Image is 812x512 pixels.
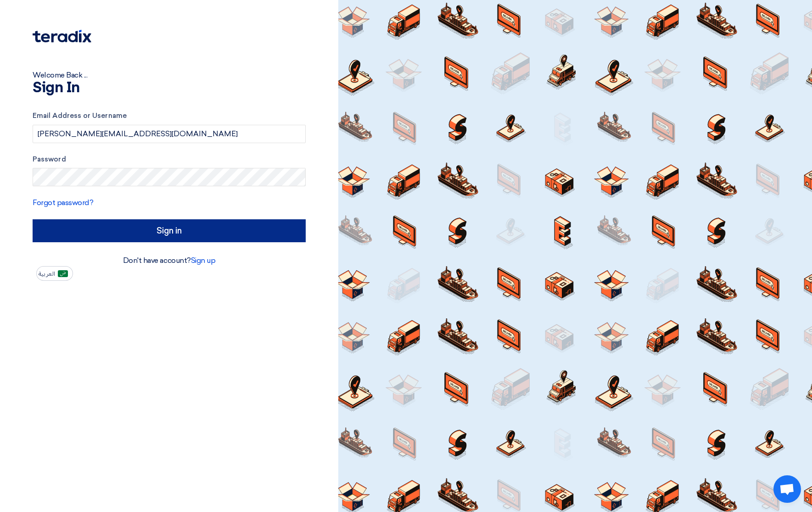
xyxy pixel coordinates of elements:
input: Enter your business email or username [33,125,306,143]
button: العربية [36,266,73,281]
a: Open chat [773,475,801,503]
img: Teradix logo [33,30,91,43]
h1: Sign In [33,81,306,95]
span: العربية [39,271,55,277]
img: ar-AR.png [58,270,68,277]
a: Sign up [191,256,216,265]
input: Sign in [33,219,306,242]
a: Forgot password? [33,198,93,207]
div: Welcome Back ... [33,70,306,81]
div: Don't have account? [33,255,306,266]
label: Password [33,154,306,165]
label: Email Address or Username [33,111,306,121]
